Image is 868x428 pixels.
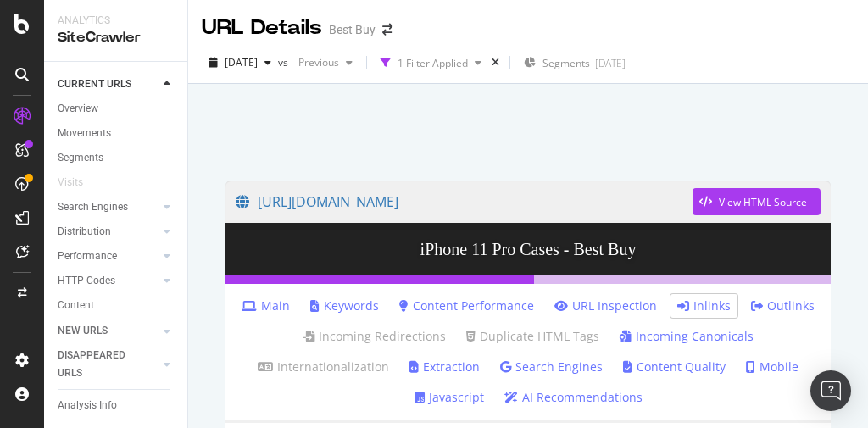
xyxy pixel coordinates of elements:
[258,359,389,375] a: Internationalization
[382,24,392,36] div: arrow-right-arrow-left
[58,125,175,142] a: Movements
[58,297,94,314] div: Content
[58,125,111,142] div: Movements
[554,297,657,314] a: URL Inspection
[542,56,590,70] span: Segments
[595,56,626,70] div: [DATE]
[310,297,379,314] a: Keywords
[202,14,322,42] div: URL Details
[719,195,807,209] div: View HTML Source
[292,49,359,76] button: Previous
[278,55,292,69] span: vs
[58,223,159,241] a: Distribution
[623,359,726,375] a: Content Quality
[58,397,175,414] a: Analysis Info
[399,297,534,314] a: Content Performance
[58,149,175,167] a: Segments
[58,198,128,216] div: Search Engines
[292,55,339,69] span: Previous
[58,174,100,192] a: Visits
[58,223,111,241] div: Distribution
[58,149,103,167] div: Segments
[58,347,159,382] a: DISAPPEARED URLS
[202,49,278,76] button: [DATE]
[504,389,643,406] a: AI Recommendations
[517,49,632,76] button: Segments[DATE]
[746,359,798,375] a: Mobile
[620,328,754,345] a: Incoming Canonicals
[58,198,159,216] a: Search Engines
[409,359,480,375] a: Extraction
[58,322,159,340] a: NEW URLS
[810,370,851,411] div: Open Intercom Messenger
[58,397,117,414] div: Analysis Info
[58,100,98,118] div: Overview
[58,272,115,290] div: HTTP Codes
[58,75,159,93] a: CURRENT URLS
[242,297,290,314] a: Main
[488,54,503,71] div: times
[58,297,175,314] a: Content
[225,223,831,275] h3: iPhone 11 Pro Cases - Best Buy
[329,21,376,38] div: Best Buy
[58,322,108,340] div: NEW URLS
[58,247,117,265] div: Performance
[303,328,446,345] a: Incoming Redirections
[58,272,159,290] a: HTTP Codes
[236,181,693,223] a: [URL][DOMAIN_NAME]
[398,56,468,70] div: 1 Filter Applied
[374,49,488,76] button: 1 Filter Applied
[415,389,484,406] a: Javascript
[58,75,131,93] div: CURRENT URLS
[225,55,258,69] span: 2025 Sep. 2nd
[58,347,143,382] div: DISAPPEARED URLS
[58,28,174,47] div: SiteCrawler
[466,328,599,345] a: Duplicate HTML Tags
[693,188,821,215] button: View HTML Source
[58,14,174,28] div: Analytics
[500,359,603,375] a: Search Engines
[677,297,731,314] a: Inlinks
[58,100,175,118] a: Overview
[58,247,159,265] a: Performance
[58,174,83,192] div: Visits
[751,297,815,314] a: Outlinks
